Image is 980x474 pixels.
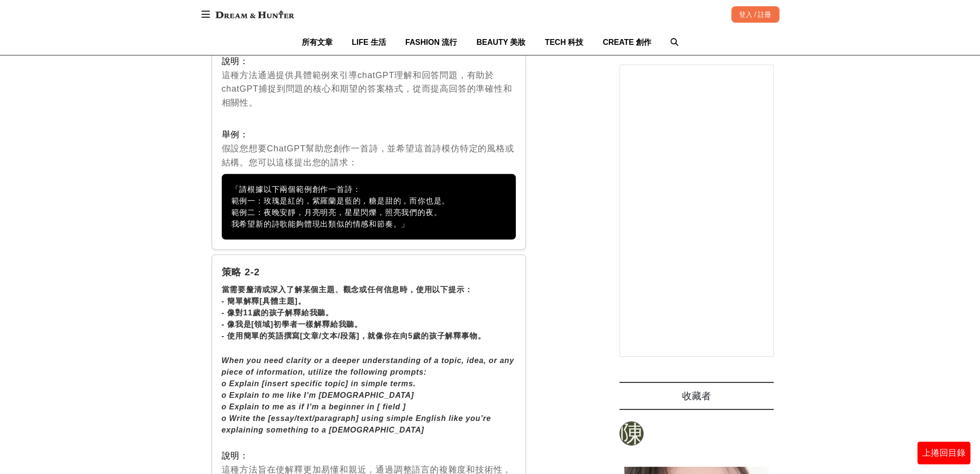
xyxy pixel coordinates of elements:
[222,451,249,460] span: 說明：
[211,6,299,23] img: Dream & Hunter
[405,38,457,46] span: FASHION 流行
[682,391,711,401] span: 收藏者
[222,174,516,240] div: 「請根據以下兩個範例創作一首詩： 範例一：玫瑰是紅的，紫羅蘭是藍的，糖是甜的，而你也是。 範例二：夜晚安靜，月亮明亮，星星閃爍，照亮我們的夜。 我希望新的詩歌能夠體現出類似的情感和節奏。」
[302,29,333,55] a: 所有文章
[545,38,583,46] span: TECH 科技
[476,38,525,46] span: BEAUTY 美妝
[731,6,779,23] div: 登入 / 註冊
[352,29,386,55] a: LIFE 生活
[222,54,516,110] div: 這種方法通過提供具體範例來引導chatGPT理解和回答問題，有助於chatGPT捕捉到問題的核心和期望的答案格式，從而提高回答的準確性和相關性。
[222,284,516,342] div: 當需要釐清或深入了解某個主題、觀念或任何信息時，使用以下提示： - 簡單解釋[具體主題]。 - 像對11歲的孩子解釋給我聽。 - 像我是[領域]初學者一樣解釋給我聽。 - 使用簡單的英語撰寫[文...
[603,38,651,46] span: CREATE 創作
[619,421,644,446] a: 陳
[545,29,583,55] a: TECH 科技
[222,355,516,436] div: When you need clarity or a deeper understanding of a topic, idea, or any piece of information, ut...
[222,265,516,279] div: 策略 2-2
[405,29,457,55] a: FASHION 流行
[222,56,249,66] span: 說明：
[302,38,333,46] span: 所有文章
[476,29,525,55] a: BEAUTY 美妝
[222,128,516,169] div: 假設您想要ChatGPT幫助您創作一首詩，並希望這首詩模仿特定的風格或結構。您可以這樣提出您的請求：
[222,130,249,139] span: 舉例：
[352,38,386,46] span: LIFE 生活
[603,29,651,55] a: CREATE 創作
